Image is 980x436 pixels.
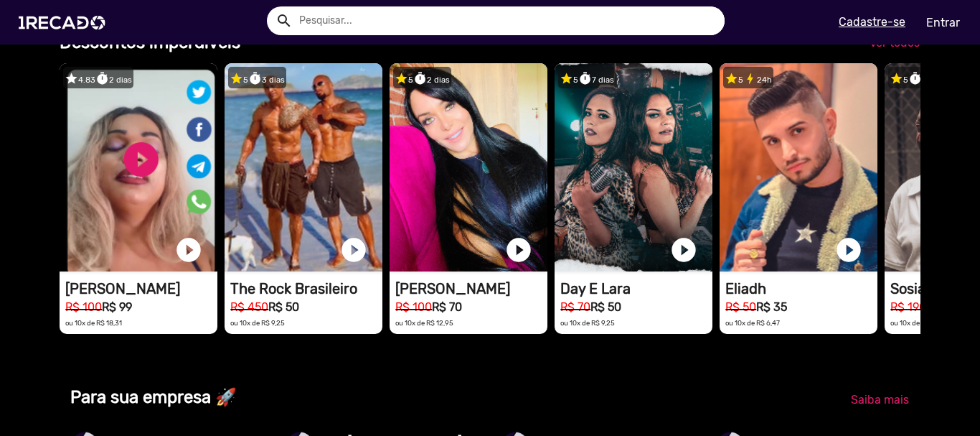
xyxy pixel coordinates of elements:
video: 1RECADO vídeos dedicados para fãs e empresas [555,63,712,272]
small: ou 10x de R$ 18,31 [65,319,122,327]
small: ou 10x de R$ 9,25 [560,319,615,327]
input: Pesquisar... [288,6,725,35]
button: Example home icon [270,7,296,32]
video: 1RECADO vídeos dedicados para fãs e empresas [390,63,547,272]
a: play_circle_filled [174,236,203,264]
mat-icon: Example home icon [275,12,293,29]
b: Para sua empresa 🚀 [70,387,237,407]
b: R$ 35 [756,300,787,314]
h1: [PERSON_NAME] [65,280,217,297]
a: play_circle_filled [834,236,863,264]
span: Saiba mais [851,393,909,407]
a: play_circle_filled [669,236,698,264]
h1: [PERSON_NAME] [395,280,547,297]
b: R$ 70 [432,300,462,314]
a: play_circle_filled [504,236,533,264]
b: R$ 50 [590,300,621,314]
span: Ver todos [870,36,920,50]
a: Entrar [917,10,969,35]
video: 1RECADO vídeos dedicados para fãs e empresas [720,63,877,272]
video: 1RECADO vídeos dedicados para fãs e empresas [225,63,382,272]
small: ou 10x de R$ 6,47 [725,319,780,327]
video: 1RECADO vídeos dedicados para fãs e empresas [60,63,217,272]
small: R$ 70 [560,300,590,314]
h1: Eliadh [725,280,877,297]
u: Cadastre-se [839,15,905,29]
small: R$ 50 [725,300,756,314]
b: R$ 99 [102,300,132,314]
small: R$ 450 [230,300,268,314]
small: R$ 190 [890,300,926,314]
b: R$ 50 [268,300,299,314]
small: ou 10x de R$ 13,87 [890,319,948,327]
h1: Day E Lara [560,280,712,297]
small: R$ 100 [395,300,432,314]
a: play_circle_filled [339,236,368,264]
small: R$ 100 [65,300,102,314]
small: ou 10x de R$ 12,95 [395,319,453,327]
h1: The Rock Brasileiro [230,280,382,297]
small: ou 10x de R$ 9,25 [230,319,285,327]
